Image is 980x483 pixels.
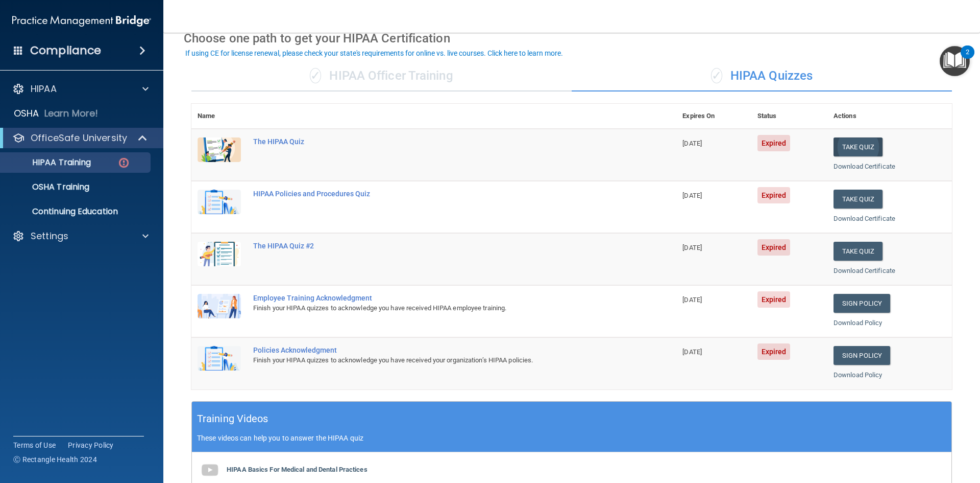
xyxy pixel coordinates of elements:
[253,137,625,146] div: The HIPAA Quiz
[191,104,247,129] th: Name
[757,291,791,308] span: Expired
[12,230,149,242] a: Settings
[751,104,827,129] th: Status
[834,346,890,365] a: Sign Policy
[572,61,952,91] div: HIPAA Quizzes
[253,242,625,250] div: The HIPAA Quiz #2
[834,190,883,209] button: Take Quiz
[7,206,146,217] p: Continuing Education
[682,192,702,199] span: [DATE]
[940,46,970,76] button: Open Resource Center, 2 new notifications
[253,190,625,198] div: HIPAA Policies and Procedures Quiz
[834,137,883,156] button: Take Quiz
[834,319,883,327] a: Download Policy
[31,132,127,144] p: OfficeSafe University
[676,104,751,129] th: Expires On
[834,371,883,379] a: Download Policy
[834,267,895,274] a: Download Certificate
[682,140,702,147] span: [DATE]
[185,50,563,57] div: If using CE for license renewal, please check your state's requirements for online vs. live cours...
[117,156,130,169] img: danger-circle.6113f641.png
[757,343,791,360] span: Expired
[682,244,702,251] span: [DATE]
[7,182,89,192] p: OSHA Training
[253,302,625,314] div: Finish your HIPAA quizzes to acknowledge you have received HIPAA employee training.
[253,294,625,302] div: Employee Training Acknowledgment
[966,52,969,65] div: 2
[711,68,722,83] span: ✓
[30,43,101,58] h4: Compliance
[68,440,114,450] a: Privacy Policy
[44,107,99,120] p: Learn More!
[682,348,702,356] span: [DATE]
[184,24,960,53] div: Choose one path to get your HIPAA Certification
[310,68,321,83] span: ✓
[682,296,702,304] span: [DATE]
[253,346,625,354] div: Policies Acknowledgment
[197,410,268,428] h5: Training Videos
[13,440,56,450] a: Terms of Use
[834,294,890,313] a: Sign Policy
[13,454,97,465] span: Ⓒ Rectangle Health 2024
[834,163,895,170] a: Download Certificate
[827,104,952,129] th: Actions
[184,48,565,58] button: If using CE for license renewal, please check your state's requirements for online vs. live cours...
[197,434,946,442] p: These videos can help you to answer the HIPAA quiz
[227,466,367,473] b: HIPAA Basics For Medical and Dental Practices
[757,187,791,203] span: Expired
[834,242,883,261] button: Take Quiz
[14,107,39,120] p: OSHA
[31,230,68,242] p: Settings
[834,215,895,222] a: Download Certificate
[12,132,148,144] a: OfficeSafe University
[757,239,791,256] span: Expired
[200,460,220,480] img: gray_youtube_icon.38fcd6cc.png
[253,354,625,366] div: Finish your HIPAA quizzes to acknowledge you have received your organization’s HIPAA policies.
[12,83,149,95] a: HIPAA
[757,135,791,151] span: Expired
[12,11,151,31] img: PMB logo
[191,61,572,91] div: HIPAA Officer Training
[31,83,57,95] p: HIPAA
[7,157,91,168] p: HIPAA Training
